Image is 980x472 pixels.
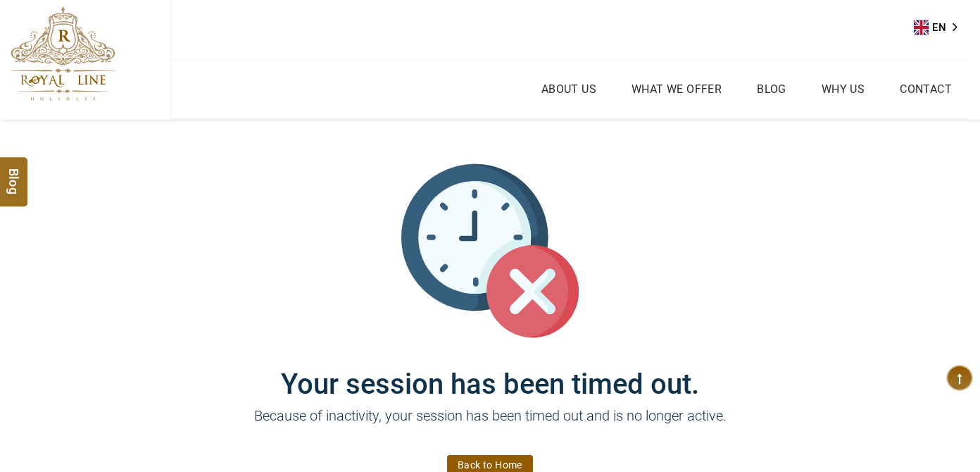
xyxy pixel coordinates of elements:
a: About Us [538,79,600,99]
p: Because of inactivity, your session has been timed out and is no longer active. [68,405,912,447]
aside: Language selected: English [914,17,967,38]
a: Contact [896,79,955,99]
h1: Your session has been timed out. [68,340,912,401]
span: Blog [5,168,23,180]
a: Blog [753,79,790,99]
img: The Royal Line Holidays [11,6,115,101]
img: session_time_out.svg [401,162,579,340]
a: EN [914,17,967,38]
a: What we Offer [628,79,725,99]
div: Language [914,17,967,38]
a: Why Us [818,79,868,99]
